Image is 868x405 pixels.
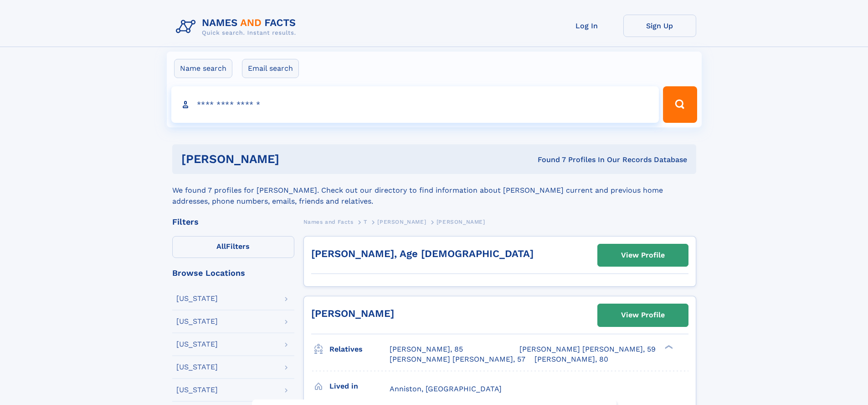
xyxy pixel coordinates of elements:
[534,354,608,364] a: [PERSON_NAME], 80
[329,342,390,357] h3: Relatives
[176,341,218,348] div: [US_STATE]
[172,15,303,39] img: Logo Names and Facts
[437,219,485,225] span: [PERSON_NAME]
[519,344,656,354] a: [PERSON_NAME] [PERSON_NAME], 59
[377,216,426,227] a: [PERSON_NAME]
[598,304,688,326] a: View Profile
[181,153,409,165] h1: [PERSON_NAME]
[621,245,665,266] div: View Profile
[663,86,697,123] button: Search Button
[172,236,294,258] label: Filters
[172,174,696,207] div: We found 7 profiles for [PERSON_NAME]. Check out our directory to find information about [PERSON_...
[390,354,525,364] a: [PERSON_NAME] [PERSON_NAME], 57
[172,218,294,226] div: Filters
[390,344,463,354] a: [PERSON_NAME], 85
[377,219,426,225] span: [PERSON_NAME]
[311,248,534,259] a: [PERSON_NAME], Age [DEMOGRAPHIC_DATA]
[408,155,687,165] div: Found 7 Profiles In Our Records Database
[663,344,673,350] div: ❯
[172,269,294,277] div: Browse Locations
[621,305,665,326] div: View Profile
[216,242,226,251] span: All
[623,15,696,37] a: Sign Up
[598,244,688,266] a: View Profile
[176,295,218,302] div: [US_STATE]
[176,318,218,325] div: [US_STATE]
[550,15,623,37] a: Log In
[176,363,218,371] div: [US_STATE]
[303,216,354,227] a: Names and Facts
[329,379,390,394] h3: Lived in
[171,86,659,123] input: search input
[390,384,502,393] span: Anniston, [GEOGRAPHIC_DATA]
[176,386,218,394] div: [US_STATE]
[174,59,232,78] label: Name search
[364,219,367,225] span: T
[242,59,299,78] label: Email search
[311,308,394,319] a: [PERSON_NAME]
[364,216,367,227] a: T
